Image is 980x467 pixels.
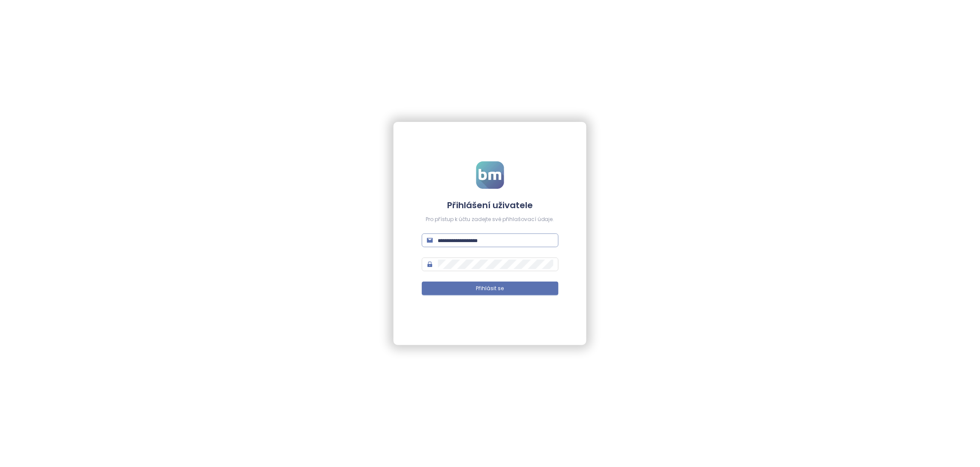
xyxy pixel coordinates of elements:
[427,237,433,243] span: mail
[422,199,559,211] h4: Přihlášení uživatele
[422,215,559,224] div: Pro přístup k účtu zadejte své přihlašovací údaje.
[476,285,504,293] span: Přihlásit se
[476,161,504,189] img: logo
[422,282,559,295] button: Přihlásit se
[427,261,433,267] span: lock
